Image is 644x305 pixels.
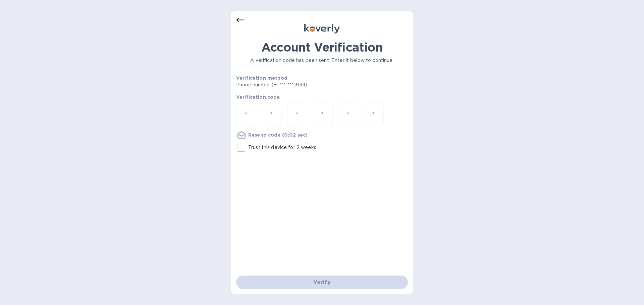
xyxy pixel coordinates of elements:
[248,132,308,138] u: Resend code (0:02 sec)
[236,81,359,88] p: Phone number (+1 *** *** 3134)
[248,144,316,151] p: Trust this device for 2 weeks
[236,75,287,81] b: Verification method
[236,40,408,54] h1: Account Verification
[236,94,408,100] p: Verification code
[236,57,408,64] p: A verification code has been sent. Enter it below to continue.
